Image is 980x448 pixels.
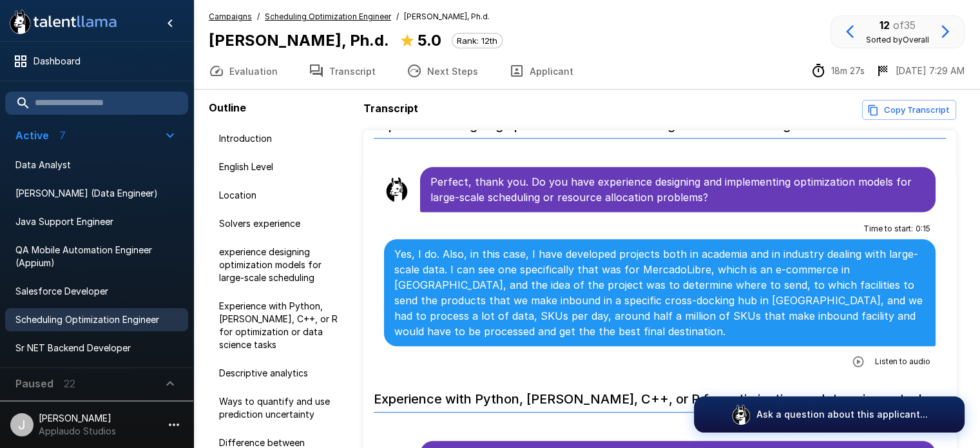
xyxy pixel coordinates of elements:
b: Outline [209,101,246,114]
span: English Level [219,161,348,173]
b: [PERSON_NAME], Ph.d. [209,31,389,50]
span: Experience with Python, [PERSON_NAME], C++, or R for optimization or data science tasks [219,300,348,351]
u: Campaigns [209,12,252,21]
span: Time to start : [863,222,913,235]
div: Introduction [209,127,358,150]
div: experience designing optimization models for large-scale scheduling [209,240,358,289]
span: Rank: 12th [452,35,502,46]
p: Perfect, thank you. Do you have experience designing and implementing optimization models for lar... [430,174,925,205]
button: Ask a question about this applicant... [694,396,965,433]
button: Applicant [494,53,589,89]
div: Experience with Python, [PERSON_NAME], C++, or R for optimization or data science tasks [209,295,358,356]
u: Scheduling Optimization Engineer [265,12,391,21]
span: / [257,10,260,23]
div: Location [209,184,358,207]
span: Listen to audio [875,355,930,368]
span: 0 : 15 [916,222,930,235]
div: Solvers experience [209,212,358,235]
b: 5.0 [418,31,441,50]
span: Location [219,189,348,202]
div: English Level [209,155,358,179]
span: [PERSON_NAME], Ph.d. [404,10,490,23]
button: Copy transcript [862,100,956,120]
div: The time between starting and completing the interview [811,63,865,79]
span: Sorted by Overall [866,35,929,44]
span: Descriptive analytics [219,367,348,380]
span: experience designing optimization models for large-scale scheduling [219,246,348,284]
div: Ways to quantify and use prediction uncertainty [209,390,358,426]
p: Ask a question about this applicant... [756,408,928,421]
b: 12 [879,19,890,32]
p: [DATE] 7:29 AM [896,64,965,77]
div: Descriptive analytics [209,362,358,385]
img: logo_glasses@2x.png [731,404,751,425]
span: Introduction [219,132,348,145]
div: The date and time when the interview was completed [875,63,965,79]
button: Transcript [293,53,391,89]
span: / [396,10,399,23]
b: Transcript [363,102,418,115]
button: Next Steps [391,53,494,89]
span: of 35 [893,19,916,32]
p: 18m 27s [831,64,865,77]
p: Yes, I do. Also, in this case, I have developed projects both in academia and in industry dealing... [394,246,925,339]
span: Ways to quantify and use prediction uncertainty [219,395,348,421]
button: Evaluation [193,53,293,89]
img: llama_clean.png [384,177,410,202]
h6: Experience with Python, [PERSON_NAME], C++, or R for optimization or data science tasks [374,378,946,413]
span: Solvers experience [219,217,348,230]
